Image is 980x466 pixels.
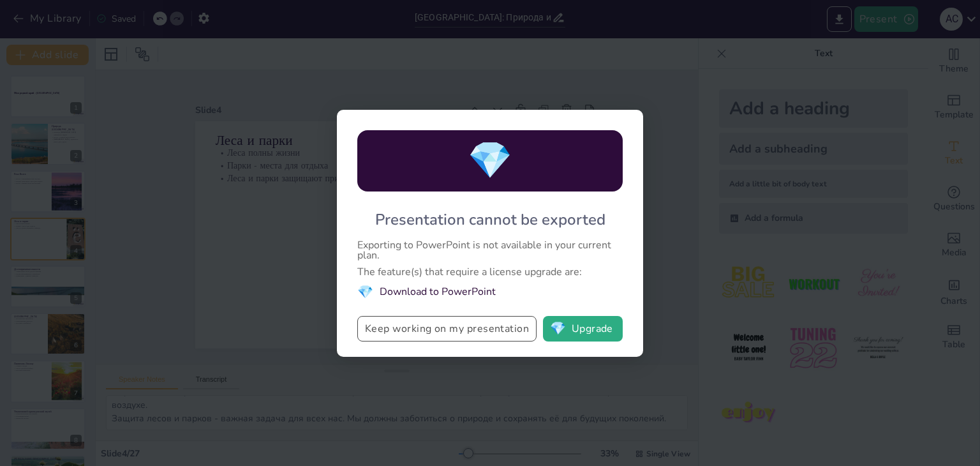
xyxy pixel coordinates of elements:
[357,283,623,301] li: Download to PowerPoint
[468,136,512,185] span: diamond
[375,209,605,230] div: Presentation cannot be exported
[357,240,623,260] div: Exporting to PowerPoint is not available in your current plan.
[543,316,623,342] button: diamondUpgrade
[357,316,537,342] button: Keep working on my presentation
[357,267,623,277] div: The feature(s) that require a license upgrade are:
[550,322,566,335] span: diamond
[357,283,373,301] span: diamond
